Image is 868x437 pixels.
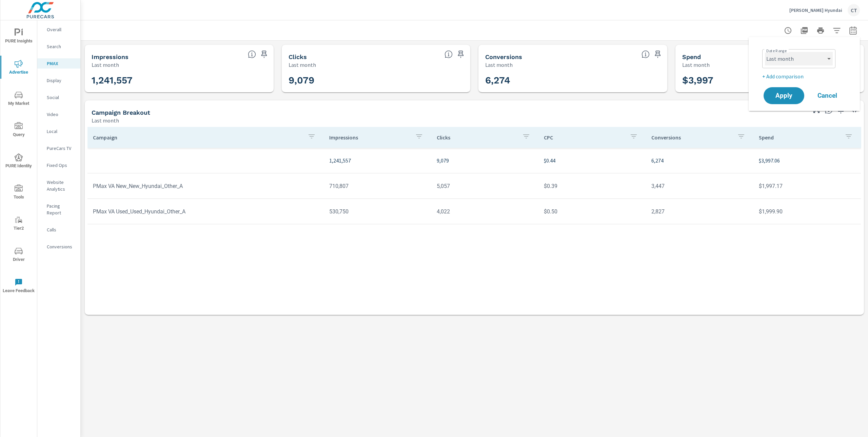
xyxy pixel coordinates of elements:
h5: Conversions [485,53,522,60]
td: 5,057 [431,177,539,195]
span: Save this to your personalized report [652,49,663,60]
td: $1,997.17 [753,177,861,195]
td: $0.50 [538,203,646,220]
h5: Spend [682,53,701,60]
h3: $3,997 [682,75,857,86]
p: Campaign [93,134,302,141]
span: Cancel [814,93,841,99]
td: 2,827 [646,203,753,220]
button: Print Report [814,24,827,37]
p: 1,241,557 [329,156,426,165]
p: 9,079 [437,156,533,165]
span: Total Conversions include Actions, Leads and Unmapped. [642,50,650,58]
span: Apply [770,93,797,99]
p: Last month [92,116,119,125]
span: My Market [2,91,35,108]
p: + Add comparison [762,72,849,80]
h3: 1,241,557 [92,75,267,86]
p: Calls [47,226,75,233]
span: PURE Identity [2,153,35,170]
p: PureCars TV [47,145,75,152]
p: Display [47,77,75,84]
button: Cancel [807,87,848,104]
td: $0.39 [538,177,646,195]
p: $3,997.06 [759,156,855,165]
span: Driver [2,247,35,264]
p: Conversions [47,243,75,250]
span: Leave Feedback [2,278,35,295]
p: Fixed Ops [47,162,75,169]
p: Search [47,43,75,50]
button: Apply Filters [830,24,844,37]
div: Overall [37,24,80,35]
div: Conversions [37,242,80,252]
td: 3,447 [646,177,753,195]
h3: 9,079 [289,75,464,86]
span: Save this to your personalized report [455,49,466,60]
div: Website Analytics [37,177,80,194]
p: Website Analytics [47,179,75,192]
div: Display [37,75,80,85]
div: CT [848,4,860,16]
td: 530,750 [324,203,431,220]
p: [PERSON_NAME] Hyundai [789,7,842,13]
button: Select Date Range [846,24,860,37]
p: Impressions [329,134,410,141]
span: Tier2 [2,216,35,232]
p: Spend [759,134,839,141]
div: Calls [37,225,80,235]
td: $1,999.90 [753,203,861,220]
p: Local [47,128,75,135]
p: $0.44 [544,156,640,165]
td: 710,807 [324,177,431,195]
div: Search [37,41,80,52]
div: PureCars TV [37,143,80,153]
p: Clicks [437,134,517,141]
p: Conversions [651,134,732,141]
div: Pacing Report [37,201,80,218]
p: Pacing Report [47,203,75,216]
p: Last month [485,61,513,69]
div: Video [37,109,80,119]
h5: Campaign Breakout [92,109,150,116]
span: Query [2,122,35,139]
span: The number of times an ad was shown on your behalf. [248,50,256,58]
h5: Impressions [92,53,129,60]
p: Last month [682,61,710,69]
td: 4,022 [431,203,539,220]
div: nav menu [0,20,37,301]
div: PMAX [37,58,80,69]
p: Last month [92,61,119,69]
h5: Clicks [289,53,307,60]
span: Advertise [2,60,35,76]
p: 6,274 [651,156,748,165]
div: Fixed Ops [37,160,80,170]
h3: 6,274 [485,75,660,86]
p: Video [47,111,75,118]
span: Tools [2,185,35,201]
div: Local [37,126,80,136]
p: Social [47,94,75,101]
span: PURE Insights [2,28,35,45]
span: Save this to your personalized report [259,49,270,60]
td: PMax VA Used_Used_Hyundai_Other_A [87,203,324,220]
td: PMax VA New_New_Hyundai_Other_A [87,177,324,195]
p: PMAX [47,60,75,67]
div: Social [37,92,80,102]
span: The number of times an ad was clicked by a consumer. [445,50,453,58]
p: Overall [47,26,75,33]
p: Last month [289,61,316,69]
p: CPC [544,134,624,141]
button: Apply [764,87,804,104]
button: "Export Report to PDF" [797,24,811,37]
